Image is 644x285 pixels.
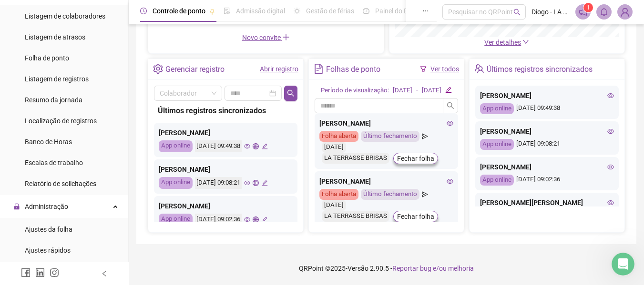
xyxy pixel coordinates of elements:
div: [DATE] 09:49:38 [195,140,242,152]
span: Ajustes da folha [25,226,72,233]
div: Últimos registros sincronizados [158,105,294,117]
span: dashboard [363,8,369,14]
span: team [474,64,484,74]
div: Folhas de ponto [326,61,380,78]
div: [DATE] [393,86,412,96]
span: facebook [21,268,31,277]
span: instagram [50,268,59,277]
span: eye [244,143,250,149]
div: Período de visualização: [321,86,389,96]
span: setting [153,64,163,74]
div: App online [480,175,514,186]
div: [PERSON_NAME] [319,118,453,128]
span: Escalas de trabalho [25,159,83,167]
span: global [253,216,259,223]
span: Novo convite [242,34,290,41]
span: search [447,102,454,109]
div: App online [480,103,514,114]
span: send [422,189,428,200]
span: eye [607,92,614,99]
span: Painel do DP [375,7,412,15]
div: [DATE] 09:08:21 [195,177,242,189]
a: Abrir registro [260,65,298,73]
div: LA TERRASSE BRISAS [322,211,389,222]
span: Gestão de férias [306,7,354,15]
span: pushpin [209,9,215,14]
span: global [253,180,259,186]
span: Resumo da jornada [25,96,82,104]
span: eye [607,128,614,135]
span: Listagem de atrasos [25,33,85,41]
span: Ajustes rápidos [25,246,71,254]
span: eye [447,178,453,185]
span: file-done [224,8,230,14]
span: ellipsis [422,8,429,14]
span: send [422,131,428,142]
span: Administração [25,203,68,210]
div: App online [480,139,514,150]
span: Versão [348,265,368,272]
span: plus [282,33,290,41]
div: Gerenciar registro [165,61,225,78]
div: [PERSON_NAME] [159,201,293,211]
div: - [416,86,418,96]
div: [DATE] 09:49:38 [480,103,614,114]
sup: 1 [583,3,593,12]
span: global [253,143,259,149]
div: Últimos registros sincronizados [487,61,593,78]
div: Último fechamento [361,189,419,200]
footer: QRPoint © 2025 - 2.90.5 - [129,252,644,285]
span: edit [262,143,268,149]
span: linkedin [35,268,45,277]
span: eye [447,120,453,127]
span: eye [607,164,614,170]
span: left [101,270,108,277]
span: Reportar bug e/ou melhoria [392,265,474,272]
span: eye [244,216,250,223]
span: Folha de ponto [25,54,69,62]
span: file-text [314,64,324,74]
span: Relatório de solicitações [25,180,96,187]
a: Ver todos [430,65,459,73]
span: down [522,39,529,45]
span: Ver detalhes [484,39,521,46]
div: App online [159,177,193,189]
div: App online [159,214,193,226]
div: [PERSON_NAME][PERSON_NAME] [480,197,614,208]
iframe: Intercom live chat [612,253,634,275]
span: 1 [587,4,590,11]
div: Folha aberta [319,189,358,200]
img: 77891 [618,5,632,19]
span: notification [579,8,587,16]
span: Listagem de colaboradores [25,12,105,20]
div: [PERSON_NAME] [159,128,293,138]
span: lock [13,203,20,210]
div: [DATE] [422,86,441,96]
div: [PERSON_NAME] [319,176,453,187]
span: edit [262,216,268,223]
span: Fechar folha [397,153,434,164]
div: [DATE] 09:02:36 [195,214,242,226]
span: Listagem de registros [25,75,89,83]
div: [PERSON_NAME] [480,162,614,172]
div: [DATE] 09:08:21 [480,139,614,150]
span: Banco de Horas [25,138,72,146]
button: Fechar folha [393,153,438,164]
div: [DATE] [322,200,346,211]
div: App online [159,140,193,152]
span: Diogo - LA TERRASSE [532,7,570,17]
span: bell [600,8,608,16]
div: [PERSON_NAME] [480,126,614,137]
button: Fechar folha [393,211,438,222]
div: [PERSON_NAME] [480,90,614,101]
a: Ver detalhes down [484,39,529,46]
div: LA TERRASSE BRISAS [322,153,389,164]
div: [DATE] [322,142,346,153]
span: Controle de ponto [153,7,205,15]
span: sun [294,8,300,14]
span: search [513,9,521,16]
span: Fechar folha [397,211,434,222]
div: [DATE] 09:02:36 [480,175,614,186]
span: Localização de registros [25,117,97,125]
span: search [287,89,295,97]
